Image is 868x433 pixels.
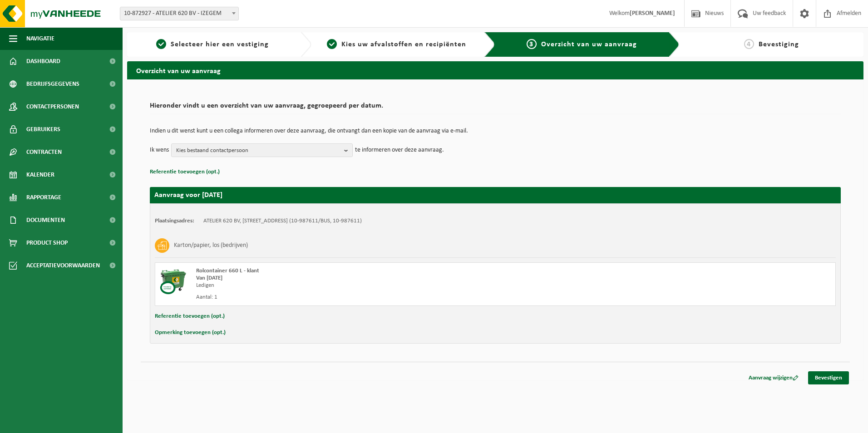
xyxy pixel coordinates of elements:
span: Dashboard [26,50,60,73]
span: Product Shop [26,231,68,254]
span: Bevestiging [759,41,799,48]
span: 10-872927 - ATELIER 620 BV - IZEGEM [120,7,239,20]
span: Navigatie [26,27,54,50]
button: Referentie toevoegen (opt.) [150,166,220,178]
p: Ik wens [150,143,169,157]
img: WB-0660-CU.png [160,267,187,295]
button: Kies bestaand contactpersoon [171,143,353,157]
span: Selecteer hier een vestiging [171,41,269,48]
span: Contracten [26,141,62,163]
strong: [PERSON_NAME] [630,10,675,17]
span: 3 [527,39,537,49]
td: ATELIER 620 BV, [STREET_ADDRESS] (10-987611/BUS, 10-987611) [203,217,362,225]
div: Ledigen [196,282,532,289]
strong: Van [DATE] [196,275,222,281]
span: Rapportage [26,186,61,209]
span: Documenten [26,209,65,231]
h2: Hieronder vindt u een overzicht van uw aanvraag, gegroepeerd per datum. [150,102,841,114]
button: Referentie toevoegen (opt.) [155,310,225,322]
strong: Aanvraag voor [DATE] [154,192,222,199]
span: 2 [327,39,337,49]
button: Opmerking toevoegen (opt.) [155,327,226,339]
strong: Plaatsingsadres: [155,218,194,224]
span: Acceptatievoorwaarden [26,254,100,277]
a: 1Selecteer hier een vestiging [132,39,293,50]
span: 4 [744,39,754,49]
span: Contactpersonen [26,95,79,118]
p: te informeren over deze aanvraag. [355,143,444,157]
span: Overzicht van uw aanvraag [541,41,637,48]
span: Kies uw afvalstoffen en recipiënten [341,41,466,48]
a: Aanvraag wijzigen [742,371,805,384]
a: Bevestigen [808,371,849,384]
h3: Karton/papier, los (bedrijven) [174,238,248,253]
span: Kalender [26,163,54,186]
span: 10-872927 - ATELIER 620 BV - IZEGEM [120,7,238,20]
span: Kies bestaand contactpersoon [176,144,340,157]
span: Bedrijfsgegevens [26,73,79,95]
a: 2Kies uw afvalstoffen en recipiënten [316,39,478,50]
p: Indien u dit wenst kunt u een collega informeren over deze aanvraag, die ontvangt dan een kopie v... [150,128,841,134]
span: Gebruikers [26,118,60,141]
div: Aantal: 1 [196,294,532,301]
span: 1 [156,39,166,49]
h2: Overzicht van uw aanvraag [127,61,863,79]
span: Rolcontainer 660 L - klant [196,268,259,274]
